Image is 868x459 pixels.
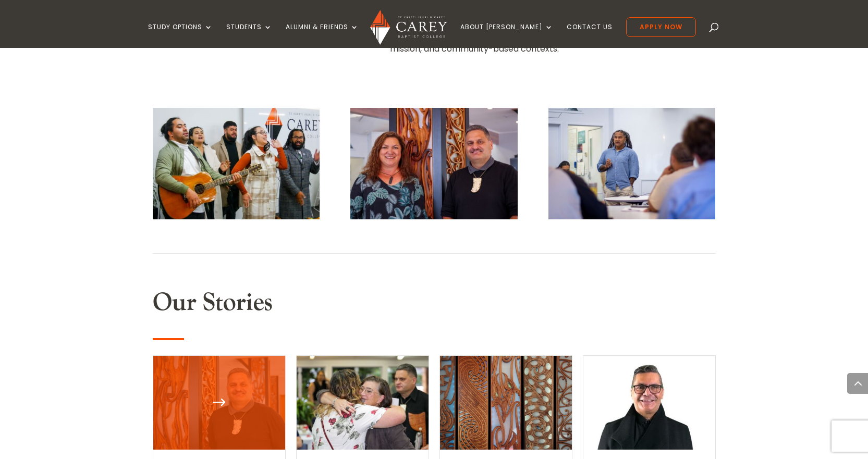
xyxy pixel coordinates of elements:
a: Contact Us [567,23,613,48]
img: Māori at Carey [153,108,320,219]
img: Māori at Carey [548,108,715,219]
a: Alumni & Friends [286,23,359,48]
a: Students [226,23,272,48]
a: Apply Now [626,17,696,37]
a: Study Options [148,23,213,48]
img: Carey Baptist College [370,10,447,45]
img: Māori at Carey [350,108,517,219]
a: About [PERSON_NAME] [460,23,553,48]
h2: Our Stories [153,288,716,323]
